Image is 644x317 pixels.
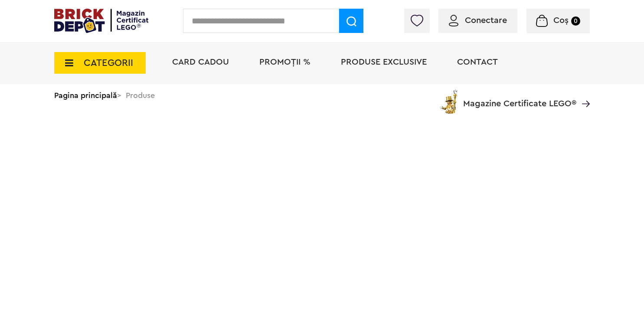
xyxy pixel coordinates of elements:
a: Contact [457,58,498,66]
span: Conectare [465,16,507,25]
a: Card Cadou [172,58,229,66]
a: Conectare [449,16,507,25]
span: Magazine Certificate LEGO® [463,88,576,108]
span: Coș [553,16,569,25]
a: Magazine Certificate LEGO® [576,88,590,97]
span: CATEGORII [84,58,133,68]
a: Produse exclusive [341,58,427,66]
small: 0 [571,16,580,26]
a: PROMOȚII % [259,58,311,66]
